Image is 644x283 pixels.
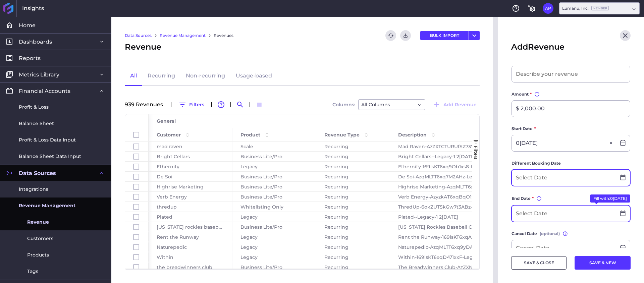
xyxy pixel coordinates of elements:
span: Tags [27,268,38,275]
button: Close [608,135,616,151]
span: Reports [19,55,41,62]
span: (optional) [540,230,560,237]
span: Amount [512,91,529,98]
span: Balance Sheet Data Input [19,153,81,160]
button: Refresh [385,30,396,41]
span: Products [27,251,49,259]
button: Help [511,3,521,14]
button: End Date* [590,194,630,203]
input: Describe your revenue [512,66,630,82]
span: Integrations [19,186,48,193]
button: Filters [175,99,207,110]
span: Different Booking Date [512,160,561,167]
span: Revenue Management [19,202,75,209]
button: SAVE & CLOSE [511,256,567,270]
span: Financial Accounts [19,88,70,95]
div: Dropdown select [358,99,425,110]
input: Select Date [512,170,616,186]
input: Enter Amount [512,101,630,117]
span: All Columns [361,101,390,109]
span: Metrics Library [19,71,59,78]
ins: Member [591,6,609,10]
button: Close [620,30,631,41]
button: BULK IMPORT [420,31,469,40]
span: Start Date [512,125,533,132]
input: Select Date [512,206,616,222]
span: Dashboards [19,38,52,45]
span: Cancel Date [512,230,537,237]
button: Search by [235,99,246,110]
span: Columns: [332,102,355,107]
a: Revenues [214,33,233,39]
input: Select Date [512,135,616,151]
span: Balance Sheet [19,120,54,127]
span: End Date [512,195,531,202]
div: 939 Revenue s [125,102,167,107]
span: Home [19,22,36,29]
input: Cancel Date [512,240,616,256]
div: Lumanu, Inc. [562,5,609,11]
a: Data Sources [125,33,152,39]
a: Revenue Management [160,33,206,39]
span: Filters [473,146,479,160]
span: Revenue [27,219,49,226]
button: General Settings [527,3,537,14]
button: SAVE & NEW [575,256,631,270]
div: Dropdown select [559,2,640,14]
button: User Menu [543,3,553,14]
span: Add Revenue [511,41,565,53]
span: Profit & Loss [19,104,49,111]
span: Data Sources [19,170,56,177]
button: User Menu [469,31,480,40]
span: Customers [27,235,53,242]
button: Download [400,30,411,41]
span: Revenue [125,41,161,53]
span: Profit & Loss Data Input [19,136,76,144]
